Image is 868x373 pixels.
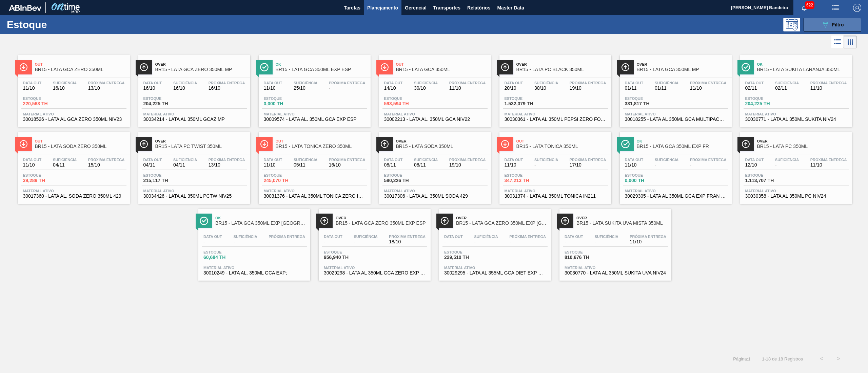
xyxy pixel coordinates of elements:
span: Over [336,216,427,220]
span: Ok [637,139,728,143]
span: Material ativo [324,266,426,270]
span: 810,676 TH [565,255,612,260]
span: 11/10 [449,86,486,91]
span: Material ativo [745,112,847,116]
span: Ok [215,216,307,220]
span: Data out [625,158,644,162]
a: ÍconeOverBR15 - LATA SUKITA UVA MISTA 350MLData out-Suficiência-Próxima Entrega11/10Estoque810,67... [554,204,675,281]
span: Data out [384,81,403,85]
span: 593,594 TH [384,101,432,106]
img: Ícone [140,63,148,71]
span: 220,563 TH [23,101,71,106]
span: 30010249 - LATA AL. 350ML GCA EXP; [203,270,305,276]
span: 956,940 TH [324,255,371,260]
span: - [565,239,583,244]
span: Material ativo [23,189,125,193]
span: Estoque [264,96,311,101]
span: Estoque [23,173,71,177]
span: 30030771 - LATA AL 350ML SUKITA NIV24 [745,117,847,122]
a: ÍconeOverBR15 - LATA GCA ZERO 350ML EXP ESPData out-Suficiência-Próxima Entrega18/10Estoque956,94... [314,204,434,281]
span: 11/10 [810,86,847,91]
span: Estoque [625,173,672,177]
span: 20/10 [505,86,523,91]
img: Ícone [380,63,389,71]
img: Ícone [260,140,269,148]
span: 04/11 [173,162,197,168]
span: Estoque [324,250,371,254]
img: userActions [831,4,840,12]
span: BR15 - LATA SODA ZERO 350ML [35,144,126,149]
span: 11/10 [505,162,523,168]
span: - [690,162,727,168]
span: Próxima Entrega [209,158,245,162]
span: 30031374 - LATA AL 350ML TONICA IN211 [505,194,606,199]
span: Material ativo [384,189,486,193]
span: Data out [505,158,523,162]
span: 622 [805,1,814,9]
span: 11/10 [630,239,666,244]
span: BR15 - LATA GCA ZERO 350ML MP [155,67,247,72]
span: 0,000 TH [264,101,311,106]
span: 30029295 - LATA AL 355ML GCA DIET EXP NIV23 [444,270,546,276]
button: Filtro [804,18,861,31]
span: Estoque [143,96,191,101]
span: Suficiência [173,158,197,162]
span: BR15 - LATA GCA 350ML [396,67,488,72]
img: Ícone [260,63,269,71]
span: 15/10 [88,162,125,168]
span: Over [396,139,488,143]
a: ÍconeOkBR15 - LATA GCA 350ML EXP FRData out11/10Suficiência-Próxima Entrega-Estoque0,000 THMateri... [615,127,735,204]
span: Over [757,139,849,143]
img: Ícone [19,140,28,148]
span: 05/11 [294,162,317,168]
span: Estoque [384,96,432,101]
span: 331,817 TH [625,101,672,106]
span: Over [637,62,728,66]
span: Material ativo [625,112,727,116]
span: Estoque [505,96,552,101]
span: Suficiência [474,235,498,239]
span: BR15 - LATA GCA 350ML EXP ESP [276,67,367,72]
h1: Estoque [7,21,112,28]
span: Próxima Entrega [690,81,727,85]
span: Material ativo [505,189,606,193]
a: ÍconeOkBR15 - LATA SUKITA LARANJA 350MLData out02/11Suficiência02/11Próxima Entrega11/10Estoque20... [735,50,855,127]
span: Data out [384,158,403,162]
span: Material ativo [264,189,366,193]
span: Próxima Entrega [570,81,606,85]
span: BR15 - LATA SODA 350ML [396,144,488,149]
span: 11/10 [264,86,282,91]
span: BR15 - LATA GCA 350ML EXP EUA [215,221,307,226]
img: Ícone [440,217,449,225]
span: Próxima Entrega [630,235,666,239]
span: Material ativo [143,189,245,193]
span: Estoque [264,173,311,177]
span: 1 - 18 de 18 Registros [761,356,803,361]
span: Material ativo [444,266,546,270]
button: > [830,350,847,367]
span: 13/10 [88,86,125,91]
span: Material ativo [384,112,486,116]
span: Ok [757,62,849,66]
span: 02/11 [745,86,764,91]
span: BR15 - LATA GCA ZERO 350ML EXP EUA [456,221,548,226]
a: ÍconeOverBR15 - LATA GCA ZERO 350ML MPData out16/10Suficiência16/10Próxima Entrega16/10Estoque204... [133,50,254,127]
span: Material ativo [745,189,847,193]
span: - [534,162,558,168]
span: 11/10 [264,162,282,168]
span: Suficiência [775,158,799,162]
a: ÍconeOverBR15 - LATA GCA 350ML MPData out01/11Suficiência01/11Próxima Entrega11/10Estoque331,817 ... [615,50,735,127]
span: 1.113,707 TH [745,178,793,183]
span: BR15 - LATA GCA ZERO 350ML [35,67,126,72]
span: 11/10 [625,162,644,168]
span: Suficiência [53,158,77,162]
span: 229,510 TH [444,255,492,260]
img: Ícone [742,140,750,148]
a: ÍconeOkBR15 - LATA GCA 350ML EXP ESPData out11/10Suficiência25/10Próxima Entrega-Estoque0,000 THM... [254,50,374,127]
span: Data out [745,81,764,85]
img: Ícone [621,63,630,71]
span: 0,000 TH [625,178,672,183]
span: Próxima Entrega [690,158,727,162]
span: Planejamento [367,4,398,12]
a: ÍconeOutBR15 - LATA TÔNICA ZERO 350MLData out11/10Suficiência05/11Próxima Entrega16/10Estoque245,... [254,127,374,204]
